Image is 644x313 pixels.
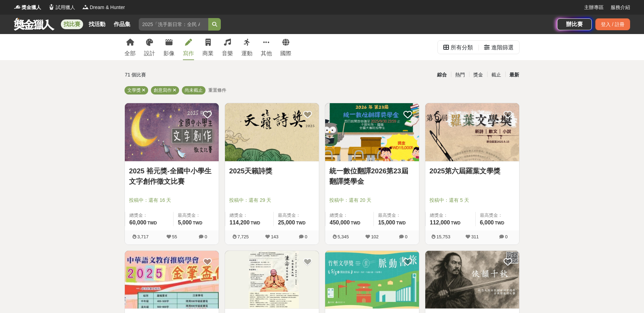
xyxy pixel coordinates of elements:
a: LogoDream & Hunter [82,4,125,11]
a: 主辦專區 [584,4,604,11]
div: 商業 [202,49,214,58]
div: 71 個比賽 [125,69,256,81]
img: Cover Image [425,251,519,309]
span: Dream & Hunter [90,4,125,11]
img: Logo [48,3,55,10]
span: 15,753 [436,234,450,239]
a: 國際 [280,34,291,60]
span: 114,200 [230,220,250,225]
img: Cover Image [225,251,319,309]
span: 5,345 [338,234,349,239]
span: TWD [351,221,360,225]
span: 0 [505,234,507,239]
a: 找活動 [86,19,108,29]
img: Cover Image [425,103,519,161]
a: 統一數位翻譯2026第23屆翻譯獎學金 [329,166,415,187]
span: 創意寫作 [154,88,172,93]
span: TWD [451,221,460,225]
div: 寫作 [183,49,194,58]
span: 投稿中：還有 20 天 [329,197,415,204]
a: Cover Image [225,103,319,162]
span: 總獎金： [129,212,169,219]
span: TWD [296,221,305,225]
span: 0 [405,234,407,239]
span: 最高獎金： [278,212,315,219]
span: 450,000 [330,220,350,225]
div: 國際 [280,49,291,58]
span: 最高獎金： [480,212,515,219]
span: 6,000 [480,220,494,225]
div: 綜合 [433,69,451,81]
span: 投稿中：還有 29 天 [229,197,315,204]
a: 商業 [202,34,214,60]
img: Cover Image [325,103,419,161]
a: 設計 [144,34,155,60]
div: 其他 [261,49,272,58]
span: 文學獎 [127,88,141,93]
a: 2025天籟詩獎 [229,166,315,176]
div: 熱門 [451,69,469,81]
div: 設計 [144,49,155,58]
div: 影像 [163,49,175,58]
span: 投稿中：還有 16 天 [129,197,215,204]
span: 143 [271,234,279,239]
div: 最新 [505,69,523,81]
span: 總獎金： [230,212,269,219]
a: Cover Image [325,251,419,309]
span: TWD [193,221,202,225]
span: 15,000 [378,220,395,225]
span: 112,000 [430,220,450,225]
div: 獎金 [469,69,487,81]
div: 所有分類 [451,41,473,55]
a: Cover Image [325,103,419,162]
span: TWD [396,221,405,225]
a: 辦比賽 [557,18,592,30]
a: 2025第六屆羅葉文學獎 [429,166,515,176]
a: 服務介紹 [611,4,630,11]
img: Cover Image [125,251,219,309]
span: 最高獎金： [178,212,215,219]
span: 總獎金： [430,212,471,219]
img: Cover Image [225,103,319,161]
div: 音樂 [222,49,233,58]
div: 登入 / 註冊 [595,18,630,30]
a: 2025 裕元獎-全國中小學生文字創作徵文比賽 [129,166,215,187]
span: 5,000 [178,220,192,225]
span: 重置條件 [208,88,226,93]
div: 全部 [124,49,136,58]
span: 0 [204,234,207,239]
a: Logo試用獵人 [48,4,75,11]
a: 其他 [261,34,272,60]
span: 60,000 [129,220,146,225]
a: 寫作 [183,34,194,60]
a: 全部 [124,34,136,60]
a: 作品集 [111,19,133,29]
a: 運動 [241,34,252,60]
a: 音樂 [222,34,233,60]
div: 運動 [241,49,252,58]
span: 投稿中：還有 5 天 [429,197,515,204]
span: 最高獎金： [378,212,415,219]
span: 311 [471,234,479,239]
a: 影像 [163,34,175,60]
a: Cover Image [125,103,219,162]
div: 進階篩選 [491,41,514,55]
span: 3,717 [137,234,149,239]
div: 截止 [487,69,505,81]
a: 找比賽 [61,19,83,29]
input: 2025「洗手新日常：全民 ALL IN」洗手歌全台徵選 [139,18,208,31]
span: 102 [371,234,379,239]
img: Logo [82,3,89,10]
a: Logo獎金獵人 [14,4,41,11]
span: TWD [147,221,157,225]
span: 0 [305,234,307,239]
span: 獎金獵人 [22,4,41,11]
img: Cover Image [125,103,219,161]
a: Cover Image [425,103,519,162]
span: TWD [495,221,504,225]
img: Logo [14,3,21,10]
